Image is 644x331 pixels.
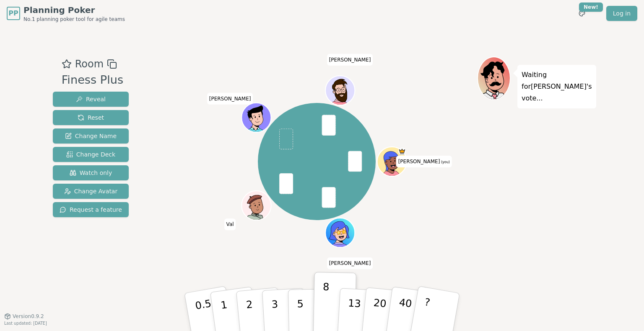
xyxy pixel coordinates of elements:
span: Change Name [65,132,117,140]
div: New! [579,3,603,12]
a: Log in [606,6,637,21]
button: Change Deck [53,147,129,162]
button: Request a feature [53,202,129,217]
p: Waiting for [PERSON_NAME] 's vote... [522,69,592,104]
span: Clement is the host [398,148,406,155]
button: Reset [53,110,129,125]
span: No.1 planning poker tool for agile teams [23,16,125,23]
p: 8 [322,281,329,326]
span: Change Deck [66,150,115,159]
span: PP [8,8,18,18]
span: Click to change your name [207,92,253,104]
button: New! [574,6,589,21]
span: Planning Poker [23,4,125,16]
span: Click to change your name [396,156,452,167]
span: Last updated: [DATE] [4,321,47,326]
span: Request a feature [60,205,122,214]
span: Reset [78,113,104,122]
span: Click to change your name [224,218,236,230]
span: Version 0.9.2 [13,313,44,320]
span: Reveal [76,95,106,103]
span: Room [75,56,104,72]
button: Change Name [53,128,129,144]
button: Watch only [53,165,129,180]
span: Watch only [70,169,112,177]
button: Version0.9.2 [4,313,44,320]
button: Add as favourite [62,56,72,72]
span: Click to change your name [327,54,373,66]
button: Change Avatar [53,184,129,199]
span: Click to change your name [327,257,373,269]
span: (you) [440,160,450,164]
a: PPPlanning PokerNo.1 planning poker tool for agile teams [7,4,125,23]
button: Click to change your avatar [378,148,405,175]
button: Reveal [53,92,129,107]
span: Change Avatar [64,187,118,195]
div: Finess Plus [62,72,124,89]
